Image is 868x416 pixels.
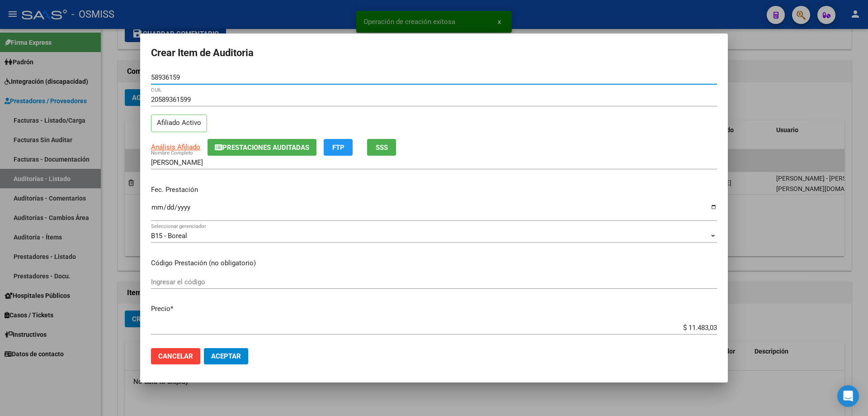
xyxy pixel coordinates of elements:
span: Cancelar [158,352,193,360]
button: Cancelar [151,348,200,364]
button: FTP [324,139,353,156]
button: Prestaciones Auditadas [208,139,316,156]
p: Afiliado Activo [151,115,207,132]
p: Fec. Prestación [151,185,717,195]
span: B15 - Boreal [151,232,187,240]
div: Open Intercom Messenger [837,385,859,407]
span: Prestaciones Auditadas [222,143,309,152]
p: Código Prestación (no obligatorio) [151,258,717,268]
h2: Crear Item de Auditoria [151,44,717,62]
button: Aceptar [204,348,248,364]
span: SSS [376,143,388,152]
span: Aceptar [211,352,241,360]
span: Análisis Afiliado [151,143,200,151]
button: SSS [367,139,396,156]
p: Precio [151,304,717,314]
span: FTP [332,143,344,152]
